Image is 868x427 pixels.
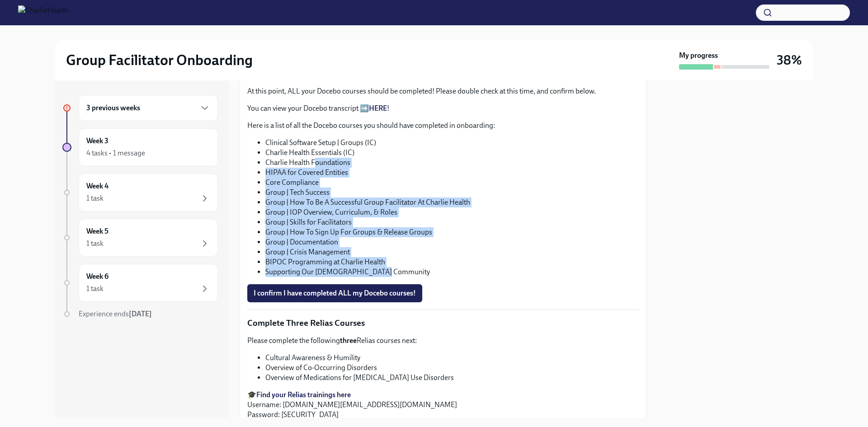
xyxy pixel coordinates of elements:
li: HIPAA for Covered Entities [265,168,639,178]
button: I confirm I have completed ALL my Docebo courses! [247,284,422,302]
p: 🎓 Username: [DOMAIN_NAME][EMAIL_ADDRESS][DOMAIN_NAME] Password: [SECURITY_DATA] [247,390,639,420]
a: Week 61 task [62,264,218,302]
li: Overview of Co-Occurring Disorders [265,363,639,373]
p: Please complete the following Relias courses next: [247,336,639,346]
div: 1 task [86,193,104,203]
a: Week 34 tasks • 1 message [62,128,218,166]
h3: 38% [777,52,802,68]
strong: [DATE] [129,310,152,318]
strong: three [340,336,357,345]
p: You can view your Docebo transcript ➡️ ! [247,103,639,113]
div: 3 previous weeks [79,95,218,121]
a: Week 41 task [62,174,218,211]
div: 1 task [86,284,104,294]
li: Group | Documentation [265,237,639,247]
li: Supporting Our [DEMOGRAPHIC_DATA] Community [265,267,639,277]
h2: Group Facilitator Onboarding [66,51,253,69]
li: Group | IOP Overview, Curriculum, & Roles [265,207,639,217]
h6: Week 3 [86,136,108,146]
h6: Week 5 [86,226,108,236]
div: 1 task [86,239,104,249]
li: Overview of Medications for [MEDICAL_DATA] Use Disorders [265,373,639,383]
li: Core Compliance [265,178,639,188]
h6: 3 previous weeks [86,103,140,113]
li: Charlie Health Essentials (IC) [265,148,639,158]
span: Experience ends [79,310,152,318]
strong: My progress [679,51,718,61]
li: Cultural Awareness & Humility [265,353,639,363]
li: Group | How To Sign Up For Groups & Release Groups [265,227,639,237]
li: Charlie Health Foundations [265,158,639,168]
img: CharlieHealth [18,5,68,20]
a: Find your Relias trainings here [256,390,351,399]
a: HERE [369,104,387,113]
p: At this point, ALL your Docebo courses should be completed! Please double check at this time, and... [247,86,639,96]
a: Week 51 task [62,219,218,257]
p: Here is a list of all the Docebo courses you should have completed in onboarding: [247,121,639,131]
p: Complete Three Relias Courses [247,317,639,329]
li: Group | Crisis Management [265,247,639,257]
li: BIPOC Programming at Charlie Health [265,257,639,267]
li: Group | How To Be A Successful Group Facilitator At Charlie Health [265,197,639,207]
div: 4 tasks • 1 message [86,148,145,158]
h6: Week 6 [86,272,108,282]
li: Clinical Software Setup | Groups (IC) [265,138,639,148]
span: I confirm I have completed ALL my Docebo courses! [254,289,416,298]
h6: Week 4 [86,181,108,191]
li: Group | Tech Success [265,188,639,197]
li: Group | Skills for Facilitators [265,217,639,227]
